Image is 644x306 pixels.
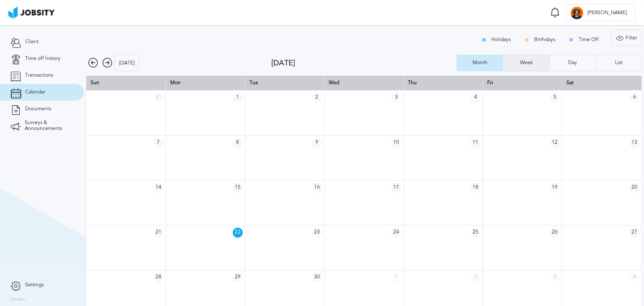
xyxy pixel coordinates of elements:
span: 7 [153,138,164,148]
span: 6 [629,93,639,103]
span: Client [25,39,39,45]
span: 9 [312,138,322,148]
span: Wed [329,80,339,86]
div: Filter [612,30,641,47]
button: Filter [611,29,642,46]
button: [DATE] [114,54,139,71]
span: 20 [629,183,639,193]
img: ab4bad089aa723f57921c736e9817d99.png [8,7,55,18]
div: Week [516,60,537,66]
span: 22 [233,228,243,238]
div: [DATE] [115,55,139,72]
span: 31 [153,93,164,103]
span: 26 [550,228,560,238]
span: 19 [550,183,560,193]
label: Version: [10,297,26,302]
span: 21 [153,228,164,238]
span: 23 [312,228,322,238]
span: Time off history [25,56,60,62]
span: Fri [487,80,493,86]
button: Day [549,54,595,71]
span: Thu [408,80,417,86]
div: Day [564,60,581,66]
div: [DATE] [271,59,457,67]
span: Calendar [25,89,45,95]
span: 2 [312,93,322,103]
div: Month [468,60,492,66]
span: 2 [470,272,480,283]
span: Sun [91,80,99,86]
span: 1 [233,93,243,103]
span: 17 [391,183,401,193]
span: 12 [550,138,560,148]
div: List [611,60,627,66]
span: Documents [25,106,51,112]
span: 13 [629,138,639,148]
span: 11 [470,138,480,148]
span: 4 [470,93,480,103]
span: 3 [550,272,560,283]
span: 30 [312,272,322,283]
span: 14 [153,183,164,193]
span: 16 [312,183,322,193]
span: Settings [25,282,44,288]
button: List [595,54,642,71]
span: Tue [249,80,258,86]
button: Week [503,54,549,71]
span: 8 [233,138,243,148]
div: D [571,7,583,19]
button: Month [457,54,503,71]
span: [PERSON_NAME] [583,10,631,16]
span: Mon [170,80,181,86]
button: D[PERSON_NAME] [566,4,636,21]
span: 24 [391,228,401,238]
span: Transactions [25,73,53,78]
span: 5 [550,93,560,103]
span: 28 [153,272,164,283]
span: Sat [566,80,574,86]
span: Surveys & Announcements [25,120,73,132]
span: 27 [629,228,639,238]
span: 1 [391,272,401,283]
span: 18 [470,183,480,193]
span: 4 [629,272,639,283]
span: 10 [391,138,401,148]
span: 25 [470,228,480,238]
span: 29 [233,272,243,283]
span: 15 [233,183,243,193]
span: 3 [391,93,401,103]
